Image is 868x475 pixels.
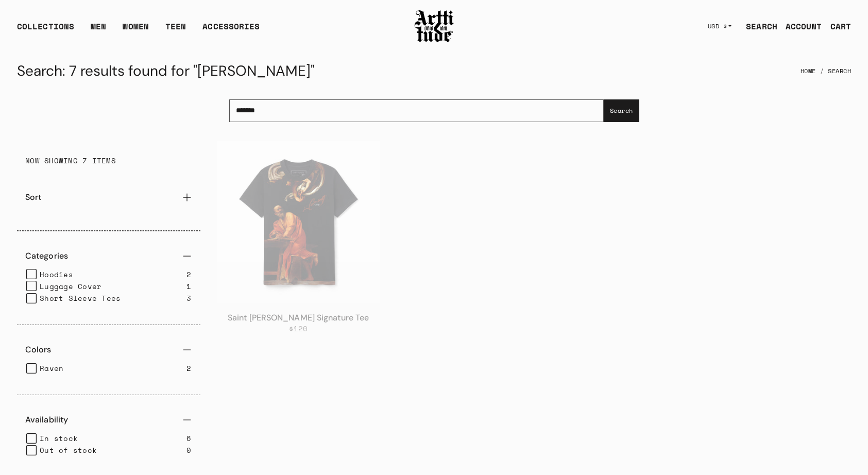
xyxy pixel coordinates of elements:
[830,20,851,32] div: CART
[801,60,816,82] a: Home
[17,408,200,432] button: Availability
[17,244,200,268] button: Categories
[186,280,191,292] span: 1
[777,16,822,37] a: ACCOUNT
[40,280,101,292] span: Luggage Cover
[40,362,63,374] span: Raven
[17,185,200,210] button: Sort
[186,444,191,456] span: 0
[289,324,308,333] span: $120
[822,16,851,37] a: Open cart
[186,362,191,374] span: 2
[229,99,604,122] input: Search...
[186,432,191,444] span: 6
[738,16,777,37] a: SEARCH
[40,292,121,304] span: Short Sleeve Tees
[40,444,97,456] span: Out of stock
[414,9,455,44] img: Arttitude
[708,22,727,30] span: USD $
[9,20,268,41] ul: Main navigation
[123,20,149,41] a: WOMEN
[186,268,191,280] span: 2
[217,141,380,303] img: Saint Matthew Signature Tee
[165,20,186,41] a: TEEN
[17,148,200,173] div: NOW SHOWING 7 ITEMS
[604,99,639,122] button: Search
[702,15,738,38] button: USD $
[17,337,200,362] button: Colors
[40,432,78,444] span: In stock
[186,292,191,304] span: 3
[17,20,74,41] div: COLLECTIONS
[228,312,369,323] a: Saint [PERSON_NAME] Signature Tee
[40,268,73,280] span: Hoodies
[816,60,852,82] li: Search
[217,141,380,303] a: Saint Matthew Signature TeeSaint Matthew Signature Tee
[202,20,260,41] div: ACCESSORIES
[17,59,315,83] h1: Search: 7 results found for "[PERSON_NAME]"
[91,20,106,41] a: MEN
